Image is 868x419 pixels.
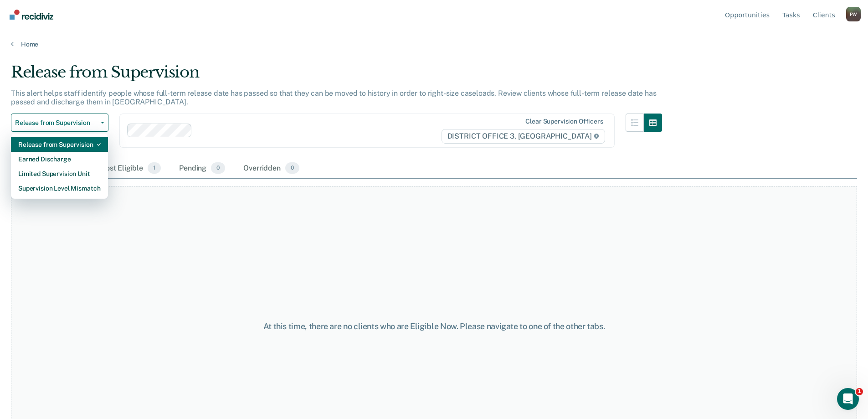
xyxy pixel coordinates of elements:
div: Dropdown Menu [11,134,108,199]
div: Limited Supervision Unit [18,166,101,181]
div: P W [846,7,861,21]
div: Clear supervision officers [525,118,603,125]
span: 1 [148,162,161,174]
span: Release from Supervision [15,119,97,127]
div: At this time, there are no clients who are Eligible Now. Please navigate to one of the other tabs. [223,321,646,331]
iframe: Intercom live chat [837,388,859,410]
div: Supervision Level Mismatch [18,181,101,196]
div: Pending0 [177,159,227,179]
div: Overridden0 [241,159,301,179]
div: Release from Supervision [11,63,662,89]
div: Almost Eligible1 [90,159,163,179]
button: Profile dropdown button [846,7,861,21]
span: 0 [285,162,299,174]
p: This alert helps staff identify people whose full-term release date has passed so that they can b... [11,89,656,106]
span: DISTRICT OFFICE 3, [GEOGRAPHIC_DATA] [442,129,605,144]
span: 1 [856,388,863,395]
span: 0 [211,162,225,174]
a: Home [11,40,857,48]
button: Release from Supervision [11,114,108,132]
div: Release from Supervision [18,137,101,152]
div: Earned Discharge [18,152,101,166]
img: Recidiviz [10,10,53,20]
